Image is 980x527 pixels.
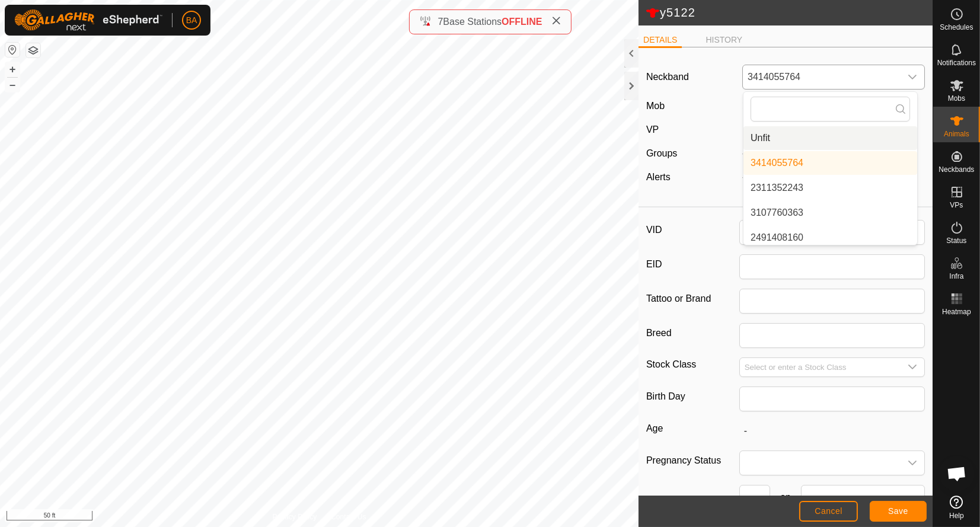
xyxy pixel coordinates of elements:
[646,451,739,471] label: Pregnancy Status
[937,59,976,66] span: Notifications
[646,289,739,309] label: Tattoo or Brand
[933,491,980,524] a: Help
[5,43,20,57] button: Reset Map
[738,170,930,184] div: -
[646,357,739,372] label: Stock Class
[646,421,739,436] label: Age
[5,78,20,92] button: –
[639,34,682,48] li: DETAILS
[743,201,917,225] li: 3107760363
[901,358,924,376] div: dropdown trigger
[815,506,842,516] span: Cancel
[273,512,317,522] a: Privacy Policy
[646,148,677,158] label: Groups
[901,65,924,89] div: dropdown trigger
[14,9,162,31] img: Gallagher Logo
[646,101,665,111] label: Mob
[870,501,927,522] button: Save
[740,358,901,376] input: Select or enter a Stock Class
[743,65,901,89] span: 3414055764
[938,166,974,173] span: Neckbands
[901,451,924,475] div: dropdown trigger
[186,14,197,27] span: BA
[944,130,969,138] span: Animals
[443,17,502,27] span: Base Stations
[331,512,366,522] a: Contact Us
[942,308,971,315] span: Heatmap
[646,254,739,274] label: EID
[743,176,917,200] li: 2311352243
[939,456,975,491] div: Open chat
[770,490,801,504] span: on
[948,95,965,102] span: Mobs
[646,172,671,182] label: Alerts
[701,34,747,46] li: HISTORY
[888,506,908,516] span: Save
[646,70,689,84] label: Neckband
[949,512,964,519] span: Help
[949,273,963,280] span: Infra
[743,126,917,150] li: Unfit
[502,17,542,27] span: OFFLINE
[743,151,917,175] li: 3414055764
[646,220,739,240] label: VID
[5,62,20,76] button: +
[946,237,966,244] span: Status
[438,17,443,27] span: 7
[646,485,739,515] label: Weight
[26,43,40,58] button: Map Layers
[646,124,659,135] label: VP
[751,156,803,170] span: 3414055764
[743,226,917,250] li: 2491408160
[738,146,930,161] div: -
[751,206,803,220] span: 3107760363
[940,24,973,31] span: Schedules
[646,323,739,343] label: Breed
[950,202,963,209] span: VPs
[751,181,803,195] span: 2311352243
[646,387,739,407] label: Birth Day
[751,231,803,245] span: 2491408160
[646,5,933,21] h2: y5122
[751,131,770,145] span: Unfit
[799,501,858,522] button: Cancel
